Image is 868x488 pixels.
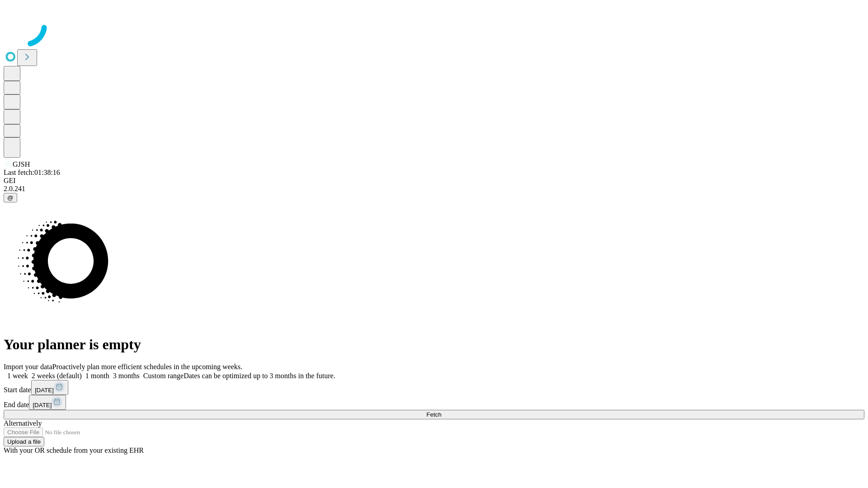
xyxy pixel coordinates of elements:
[143,372,184,380] span: Custom range
[4,380,864,395] div: Start date
[4,193,17,202] button: @
[4,363,52,371] span: Import your data
[4,185,864,193] div: 2.0.241
[31,380,68,395] button: [DATE]
[7,194,14,201] span: @
[7,372,28,380] span: 1 week
[33,402,52,408] span: [DATE]
[35,387,54,394] span: [DATE]
[113,372,140,380] span: 3 months
[4,419,42,427] span: Alternatively
[29,395,66,410] button: [DATE]
[184,372,335,380] span: Dates can be optimized up to 3 months in the future.
[4,177,864,185] div: GEI
[4,336,864,353] h1: Your planner is empty
[426,411,441,418] span: Fetch
[32,372,82,380] span: 2 weeks (default)
[4,437,44,446] button: Upload a file
[4,395,864,410] div: End date
[85,372,109,380] span: 1 month
[52,363,242,371] span: Proactively plan more efficient schedules in the upcoming weeks.
[13,160,30,168] span: GJSH
[4,410,864,419] button: Fetch
[4,446,144,454] span: With your OR schedule from your existing EHR
[4,169,60,176] span: Last fetch: 01:38:16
